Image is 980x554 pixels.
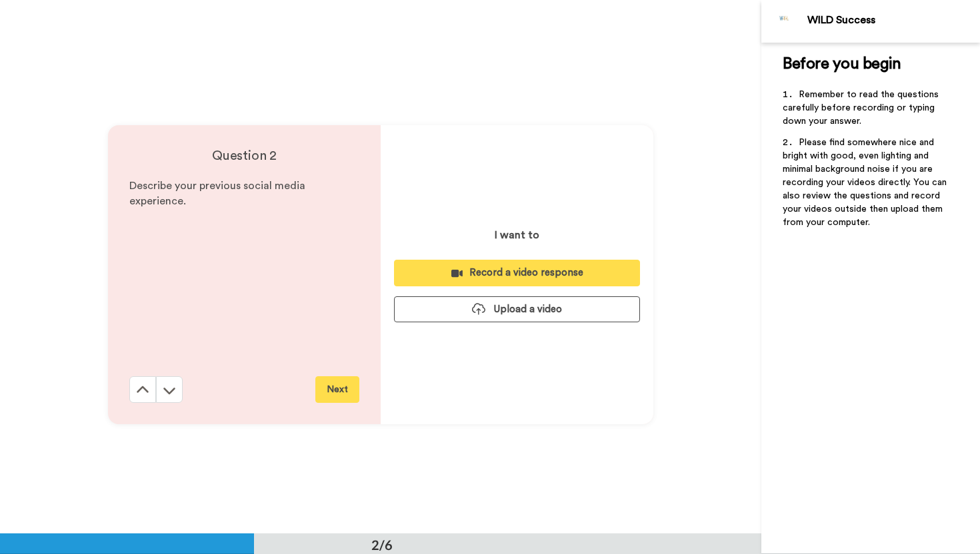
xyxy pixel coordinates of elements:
[783,90,941,126] span: Remember to read the questions carefully before recording or typing down your answer.
[394,296,640,322] button: Upload a video
[129,180,308,206] span: Describe your previous social media experience.
[783,56,901,72] span: Before you begin
[807,14,979,27] div: WILD Success
[495,227,539,243] p: I want to
[405,266,629,280] div: Record a video response
[783,138,949,227] span: Please find somewhere nice and bright with good, even lighting and minimal background noise if yo...
[769,5,801,37] img: Profile Image
[129,146,359,165] h4: Question 2
[350,535,414,554] div: 2/6
[315,376,359,403] button: Next
[394,260,640,286] button: Record a video response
